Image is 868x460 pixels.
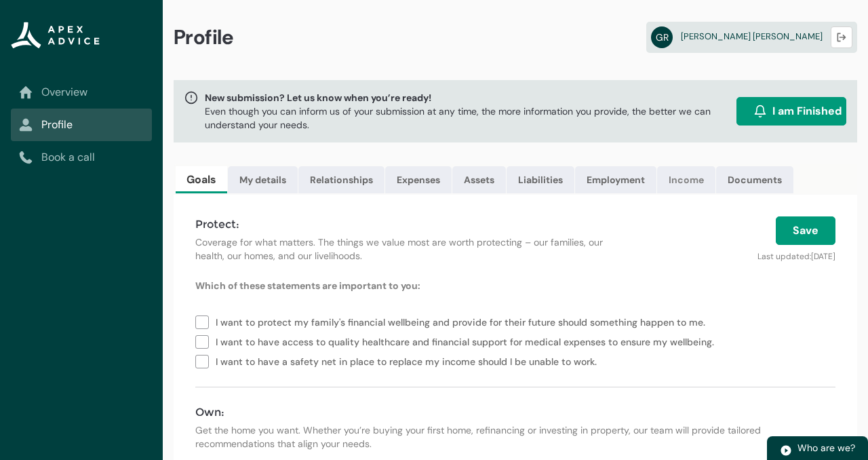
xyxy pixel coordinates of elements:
span: I want to protect my family's financial wellbeing and provide for their future should something h... [216,311,711,331]
img: alarm.svg [753,104,767,118]
img: Apex Advice Group [11,22,100,49]
span: I want to have access to quality healthcare and financial support for medical expenses to ensure ... [216,331,719,351]
button: Save [776,216,835,245]
a: Profile [19,117,144,133]
p: Which of these statements are important to you: [195,279,835,292]
span: [PERSON_NAME] [PERSON_NAME] [681,31,823,42]
a: Documents [716,166,793,193]
a: Employment [575,166,656,193]
a: Expenses [385,166,452,193]
a: Book a call [19,149,144,166]
a: Relationships [298,166,384,193]
span: Who are we? [797,442,855,454]
nav: Sub page [11,76,152,174]
p: Get the home you want. Whether you’re buying your first home, refinancing or investing in propert... [195,423,835,451]
h4: Protect: [195,216,616,233]
h4: Own: [195,404,835,421]
a: My details [228,166,298,193]
p: Coverage for what matters. The things we value most are worth protecting – our families, our heal... [195,235,616,263]
img: play.svg [780,444,792,457]
span: Profile [174,24,234,50]
abbr: GR [651,26,673,48]
p: Last updated: [633,245,835,263]
lightning-formatted-date-time: [DATE] [811,251,835,262]
span: I want to have a safety net in place to replace my income should I be unable to work. [216,351,602,370]
a: Assets [452,166,506,193]
a: GR[PERSON_NAME] [PERSON_NAME] [646,22,857,53]
button: I am Finished [736,97,846,126]
a: Overview [19,84,144,100]
a: Goals [176,166,227,193]
a: Liabilities [507,166,574,193]
span: New submission? Let us know when you’re ready! [205,91,731,104]
button: Logout [831,26,852,48]
p: Even though you can inform us of your submission at any time, the more information you provide, t... [205,104,731,132]
span: I am Finished [772,103,842,119]
a: Income [657,166,715,193]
